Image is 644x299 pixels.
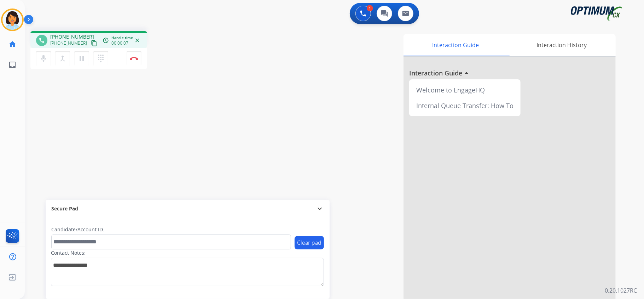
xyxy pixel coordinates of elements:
span: Secure Pad [51,205,78,212]
label: Contact Notes: [51,249,86,256]
mat-icon: phone [39,37,45,44]
div: Interaction Guide [404,34,508,56]
span: Handle time [111,35,133,40]
mat-icon: pause [77,54,86,63]
mat-icon: inbox [8,61,17,69]
mat-icon: merge_type [58,54,67,63]
p: 0.20.1027RC [605,286,637,295]
mat-icon: content_copy [91,40,97,46]
mat-icon: dialpad [97,54,105,63]
div: Interaction History [508,34,616,56]
img: avatar [2,10,22,30]
span: 00:00:07 [111,40,128,46]
span: [PHONE_NUMBER] [50,40,87,46]
label: Candidate/Account ID: [51,226,104,233]
mat-icon: access_time [103,37,109,44]
button: Clear pad [295,236,324,249]
mat-icon: expand_more [315,204,324,213]
div: Internal Queue Transfer: How To [412,98,518,113]
div: 1 [367,5,373,11]
div: Welcome to EngageHQ [412,82,518,98]
mat-icon: mic [39,54,48,63]
span: [PHONE_NUMBER] [50,33,94,40]
img: control [130,57,138,60]
mat-icon: close [134,37,140,44]
mat-icon: home [8,40,17,49]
